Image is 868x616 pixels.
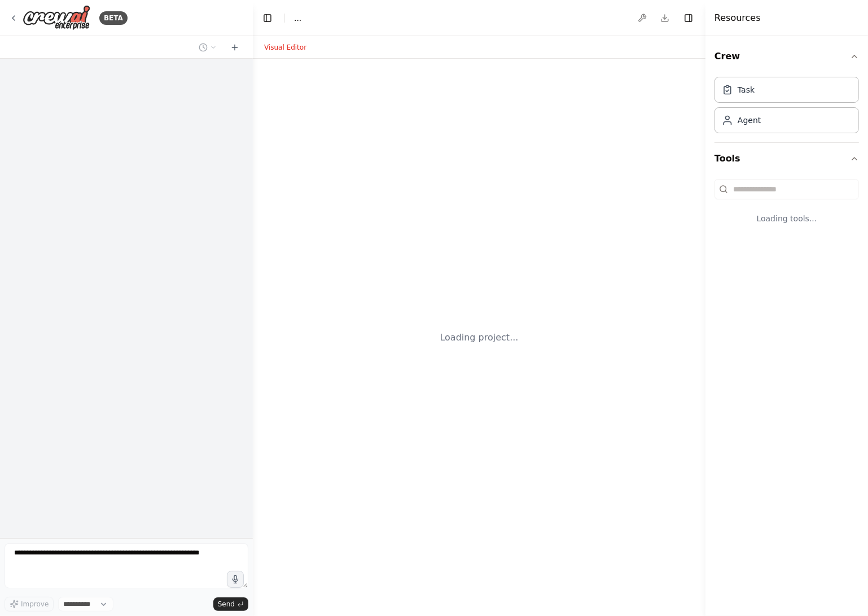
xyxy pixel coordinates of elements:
[194,41,221,54] button: Switch to previous chat
[294,12,301,24] span: ...
[227,571,244,588] button: Click to speak your automation idea
[213,597,248,611] button: Send
[5,597,54,611] button: Improve
[714,204,859,233] div: Loading tools...
[714,72,859,142] div: Crew
[260,10,275,26] button: Hide left sidebar
[681,10,696,26] button: Hide right sidebar
[714,11,761,25] h4: Resources
[294,12,301,24] nav: breadcrumb
[714,174,859,242] div: Tools
[99,11,128,25] div: BETA
[257,41,313,54] button: Visual Editor
[738,115,761,126] div: Agent
[23,5,90,30] img: Logo
[226,41,244,54] button: Start a new chat
[440,331,519,344] div: Loading project...
[714,143,859,174] button: Tools
[738,84,755,95] div: Task
[714,41,859,72] button: Crew
[21,600,49,609] span: Improve
[218,600,235,609] span: Send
